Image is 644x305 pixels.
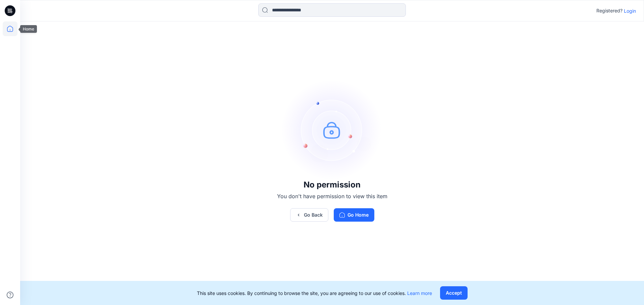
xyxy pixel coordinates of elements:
h3: No permission [277,180,387,189]
p: You don't have permission to view this item [277,192,387,200]
button: Go Back [290,208,328,222]
p: Login [624,7,636,14]
a: Learn more [407,290,432,296]
button: Go Home [334,208,374,222]
p: This site uses cookies. By continuing to browse the site, you are agreeing to our use of cookies. [197,290,432,297]
p: Registered? [596,7,623,15]
button: Accept [440,286,468,300]
img: no-perm.svg [282,80,382,180]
